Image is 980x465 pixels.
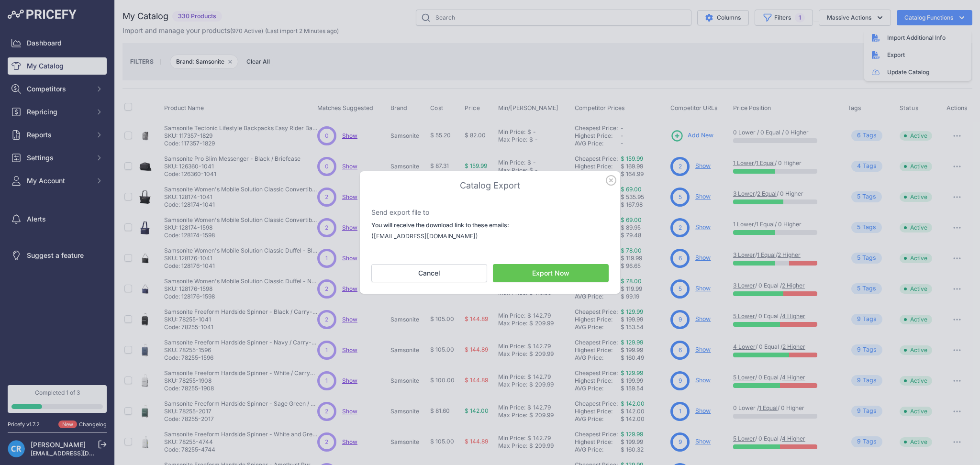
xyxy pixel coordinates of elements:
[371,221,609,230] p: You will receive the download link to these emails:
[371,208,429,216] span: Send export file to
[493,264,609,282] button: Export Now
[371,264,487,282] button: Cancel
[371,232,609,241] p: ([EMAIL_ADDRESS][DOMAIN_NAME])
[371,179,609,192] h3: Catalog Export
